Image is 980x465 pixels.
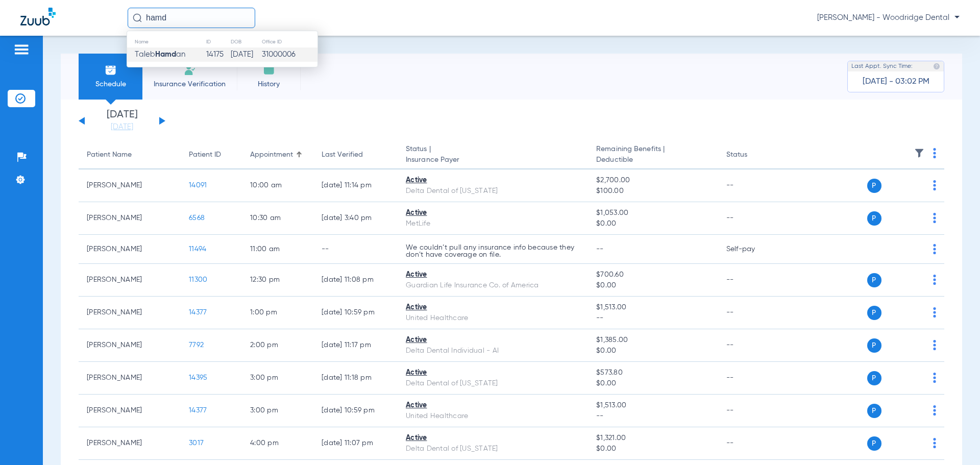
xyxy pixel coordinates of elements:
[189,309,207,316] span: 14377
[596,280,709,291] span: $0.00
[933,213,936,223] img: group-dot-blue.svg
[817,13,960,23] span: [PERSON_NAME] - Woodridge Dental
[867,371,881,385] span: P
[867,404,881,418] span: P
[596,302,709,313] span: $1,513.00
[250,150,293,160] div: Appointment
[189,182,207,189] span: 14091
[406,411,580,422] div: United Healthcare
[851,61,913,71] span: Last Appt. Sync Time:
[128,8,255,28] input: Search for patients
[718,427,787,460] td: --
[242,202,313,235] td: 10:30 AM
[933,307,936,317] img: group-dot-blue.svg
[596,270,709,280] span: $700.60
[242,427,313,460] td: 4:00 PM
[718,169,787,202] td: --
[79,297,181,329] td: [PERSON_NAME]
[596,411,709,422] span: --
[596,444,709,454] span: $0.00
[596,378,709,389] span: $0.00
[230,47,261,62] td: [DATE]
[867,273,881,287] span: P
[718,141,787,169] th: Status
[206,36,230,47] th: ID
[250,150,305,160] div: Appointment
[242,235,313,264] td: 11:00 AM
[79,395,181,427] td: [PERSON_NAME]
[933,340,936,350] img: group-dot-blue.svg
[322,150,363,160] div: Last Verified
[150,79,229,89] span: Insurance Verification
[261,36,317,47] th: Office ID
[189,341,204,349] span: 7792
[313,362,398,395] td: [DATE] 11:18 PM
[406,400,580,411] div: Active
[91,122,153,132] a: [DATE]
[133,13,142,22] img: Search Icon
[313,169,398,202] td: [DATE] 11:14 PM
[933,180,936,190] img: group-dot-blue.svg
[406,378,580,389] div: Delta Dental of [US_STATE]
[718,264,787,297] td: --
[79,329,181,362] td: [PERSON_NAME]
[313,235,398,264] td: --
[105,64,117,76] img: Schedule
[13,43,30,56] img: hamburger-icon
[596,208,709,218] span: $1,053.00
[189,407,207,414] span: 14377
[406,335,580,346] div: Active
[406,218,580,229] div: MetLife
[867,306,881,320] span: P
[79,202,181,235] td: [PERSON_NAME]
[91,110,153,132] li: [DATE]
[242,169,313,202] td: 10:00 AM
[189,276,207,283] span: 11300
[933,438,936,448] img: group-dot-blue.svg
[79,427,181,460] td: [PERSON_NAME]
[406,244,580,258] p: We couldn’t pull any insurance info because they don’t have coverage on file.
[406,208,580,218] div: Active
[79,169,181,202] td: [PERSON_NAME]
[596,186,709,197] span: $100.00
[406,444,580,454] div: Delta Dental of [US_STATE]
[406,270,580,280] div: Active
[79,362,181,395] td: [PERSON_NAME]
[718,235,787,264] td: Self-pay
[596,313,709,324] span: --
[406,346,580,356] div: Delta Dental Individual - AI
[406,433,580,444] div: Active
[242,362,313,395] td: 3:00 PM
[127,36,206,47] th: Name
[406,368,580,378] div: Active
[261,47,317,62] td: 31000006
[313,395,398,427] td: [DATE] 10:59 PM
[244,79,293,89] span: History
[596,368,709,378] span: $573.80
[313,329,398,362] td: [DATE] 11:17 PM
[867,179,881,193] span: P
[596,335,709,346] span: $1,385.00
[189,246,206,253] span: 11494
[933,244,936,254] img: group-dot-blue.svg
[79,235,181,264] td: [PERSON_NAME]
[718,362,787,395] td: --
[313,264,398,297] td: [DATE] 11:08 PM
[596,218,709,229] span: $0.00
[933,405,936,415] img: group-dot-blue.svg
[189,214,205,222] span: 6568
[867,211,881,226] span: P
[398,141,588,169] th: Status |
[867,338,881,353] span: P
[406,280,580,291] div: Guardian Life Insurance Co. of America
[189,439,204,447] span: 3017
[406,186,580,197] div: Delta Dental of [US_STATE]
[86,79,135,89] span: Schedule
[20,8,56,26] img: Zuub Logo
[933,275,936,285] img: group-dot-blue.svg
[867,436,881,451] span: P
[79,264,181,297] td: [PERSON_NAME]
[230,36,261,47] th: DOB
[87,150,132,160] div: Patient Name
[406,155,580,165] span: Insurance Payer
